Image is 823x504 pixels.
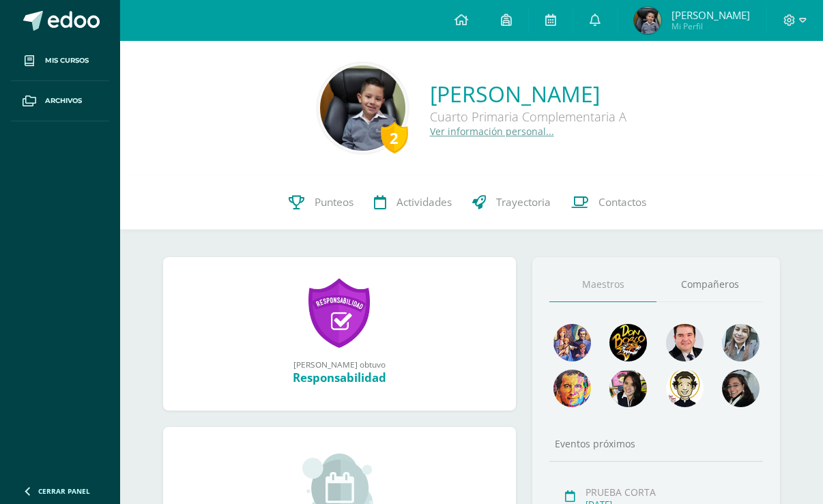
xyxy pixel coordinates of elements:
[320,65,405,151] img: 3f359b0feb8d7a8bf04077e0b348980b.png
[381,122,408,153] div: 2
[45,95,82,106] span: Archivos
[549,267,656,302] a: Maestros
[396,195,452,209] span: Actividades
[430,108,626,125] div: Cuarto Primaria Complementaria A
[45,55,89,66] span: Mis cursos
[609,370,647,407] img: ddcb7e3f3dd5693f9a3e043a79a89297.png
[553,370,591,407] img: 2f956a6dd2c7db1a1667ddb66e3307b6.png
[672,20,750,32] span: Mi Perfil
[364,175,462,230] a: Actividades
[549,437,763,450] div: Eventos próximos
[656,267,764,302] a: Compañeros
[315,195,353,209] span: Punteos
[722,324,760,361] img: 45bd7986b8947ad7e5894cbc9b781108.png
[666,324,704,361] img: 79570d67cb4e5015f1d97fde0ec62c05.png
[11,81,109,121] a: Archivos
[38,486,90,496] span: Cerrar panel
[598,195,646,209] span: Contactos
[634,7,661,34] img: 8d8d3013cc8cda2a2bc87b65bf804020.png
[430,79,626,108] a: [PERSON_NAME]
[430,125,554,138] a: Ver información personal...
[666,370,704,407] img: 6dd7792c7e46e34e896b3f92f39c73ee.png
[278,175,364,230] a: Punteos
[561,175,656,230] a: Contactos
[177,370,503,385] div: Responsabilidad
[11,41,109,81] a: Mis cursos
[496,195,551,209] span: Trayectoria
[672,8,750,22] span: [PERSON_NAME]
[586,486,757,499] div: PRUEBA CORTA
[553,324,591,361] img: 88256b496371d55dc06d1c3f8a5004f4.png
[609,324,647,361] img: 29fc2a48271e3f3676cb2cb292ff2552.png
[462,175,561,230] a: Trayectoria
[722,370,760,407] img: 6377130e5e35d8d0020f001f75faf696.png
[177,359,503,370] div: [PERSON_NAME] obtuvo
